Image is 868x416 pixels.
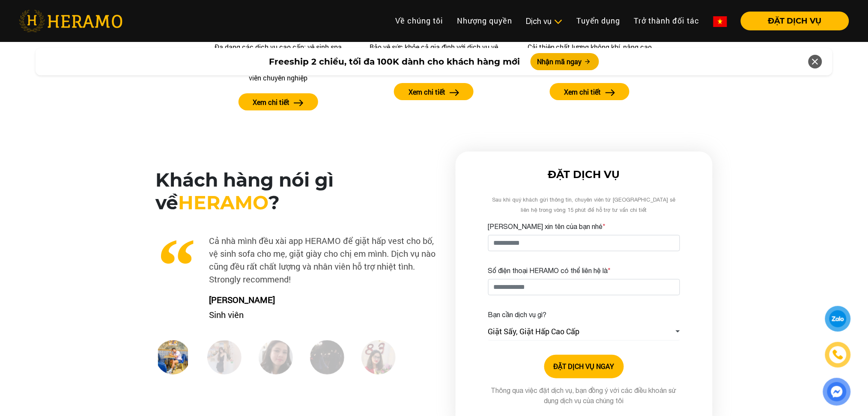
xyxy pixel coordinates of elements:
span: Sau khi quý khách gửi thông tin, chuyên viên từ [GEOGRAPHIC_DATA] sẽ liên hệ trong vòng 15 phút đ... [492,196,676,213]
img: arrow [606,89,615,96]
img: HP3.jpg [259,340,293,374]
p: Sinh viên [203,308,442,321]
label: Bạn cần dịch vụ gì? [488,309,547,320]
a: Về chúng tôi [388,12,450,30]
a: Tuyển dụng [570,12,627,30]
label: [PERSON_NAME] xin tên của bạn nhé [488,221,606,232]
img: phone-icon [832,349,844,361]
span: Giặt Sấy, Giặt Hấp Cao Cấp [488,326,580,337]
label: Xem chi tiết [564,87,601,97]
img: arrow [294,100,304,106]
button: ĐẶT DỊCH VỤ NGAY [544,355,624,378]
img: HP2.jpg [207,340,242,374]
a: Trở thành đối tác [627,12,707,30]
button: Xem chi tiết [550,83,629,100]
button: ĐẶT DỊCH VỤ [741,12,849,30]
a: phone-icon [826,343,850,367]
a: Nhượng quyền [450,12,519,30]
img: arrow [450,89,459,96]
span: Thông qua việc đặt dịch vụ, bạn đồng ý với các điều khoản sử dụng dịch vụ của chúng tôi [491,386,677,404]
button: Nhận mã ngay [531,53,599,70]
a: Xem chi tiết arrow [522,83,658,100]
span: HERAMO [179,191,269,214]
img: vn-flag.png [713,16,727,27]
img: heramo-logo.png [19,10,122,32]
img: subToggleIcon [554,18,563,26]
p: Cả nhà mình đều xài app HERAMO để giặt hấp vest cho bố, vệ sinh sofa cho mẹ, giặt giày cho chị em... [156,234,442,285]
button: Xem chi tiết [239,93,318,110]
img: HP4.jpg [310,340,344,374]
div: Dịch vụ [526,15,563,27]
p: [PERSON_NAME] [203,293,442,306]
img: HP5.jpg [361,340,396,374]
span: Freeship 2 chiều, tối đa 100K dành cho khách hàng mới [269,55,520,68]
img: HP1.jpg [156,340,190,374]
a: ĐẶT DỊCH VỤ [734,17,849,25]
a: Xem chi tiết arrow [366,83,502,100]
label: Xem chi tiết [409,87,445,97]
h2: Khách hàng nói gì về ? [156,169,442,214]
button: Xem chi tiết [394,83,474,100]
label: Xem chi tiết [253,97,289,107]
label: Số điện thoại HERAMO có thể liên hệ là [488,265,611,276]
h3: ĐẶT DỊCH VỤ [488,169,680,181]
a: Xem chi tiết arrow [210,93,346,110]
